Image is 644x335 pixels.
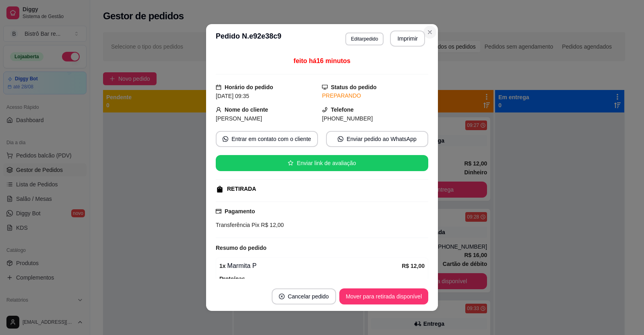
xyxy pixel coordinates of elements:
div: Marmita P [219,261,402,271]
span: credit-card [216,208,221,214]
span: desktop [322,84,328,90]
strong: Nome do cliente [225,106,268,113]
button: Imprimir [390,31,425,47]
span: whats-app [223,136,228,142]
strong: Telefone [331,106,354,113]
button: whats-appEntrar em contato com o cliente [216,131,318,147]
span: [PHONE_NUMBER] [322,115,373,122]
div: RETIRADA [227,185,256,193]
span: star [288,160,293,166]
button: whats-appEnviar pedido ao WhatsApp [326,131,428,147]
span: Transferência Pix [216,222,259,228]
button: Close [423,26,436,39]
strong: R$ 12,00 [402,263,425,269]
span: user [216,107,221,112]
button: Mover para retirada disponível [339,288,428,304]
strong: 1 x [219,263,226,269]
span: [PERSON_NAME] [216,115,262,122]
strong: Pagamento [225,208,255,214]
strong: Resumo do pedido [216,245,266,251]
span: phone [322,107,328,112]
button: close-circleCancelar pedido [272,288,336,304]
strong: Status do pedido [331,84,377,90]
button: Editarpedido [345,33,384,45]
span: feito há 16 minutos [293,57,350,64]
span: R$ 12,00 [259,222,284,228]
strong: Proteínas [219,276,245,282]
span: calendar [216,84,221,90]
div: PREPARANDO [322,92,428,100]
button: starEnviar link de avaliação [216,155,428,171]
span: [DATE] 09:35 [216,93,249,99]
span: whats-app [338,136,343,142]
h3: Pedido N. e92e38c9 [216,31,281,47]
strong: Horário do pedido [225,84,273,90]
span: close-circle [279,294,285,299]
